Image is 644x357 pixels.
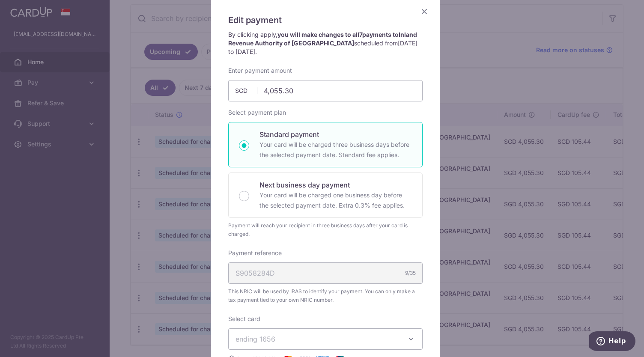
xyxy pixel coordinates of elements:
[228,249,282,257] label: Payment reference
[228,66,292,75] label: Enter payment amount
[259,180,412,190] p: Next business day payment
[228,13,423,27] h5: Edit payment
[359,31,362,38] span: 7
[228,31,417,47] strong: you will make changes to all payments to
[419,6,429,17] button: Close
[228,30,423,56] p: By clicking apply, scheduled from .
[228,108,286,117] label: Select payment plan
[236,335,275,343] span: ending 1656
[228,221,423,238] div: Payment will reach your recipient in three business days after your card is charged.
[228,80,423,101] input: 0.00
[589,331,635,353] iframe: Opens a widget where you can find more information
[405,269,416,277] div: 9/35
[228,328,423,350] button: ending 1656
[228,315,260,323] label: Select card
[259,190,412,211] p: Your card will be charged one business day before the selected payment date. Extra 0.3% fee applies.
[259,129,412,140] p: Standard payment
[235,86,257,95] span: SGD
[259,140,412,160] p: Your card will be charged three business days before the selected payment date. Standard fee appl...
[228,287,423,304] span: This NRIC will be used by IRAS to identify your payment. You can only make a tax payment tied to ...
